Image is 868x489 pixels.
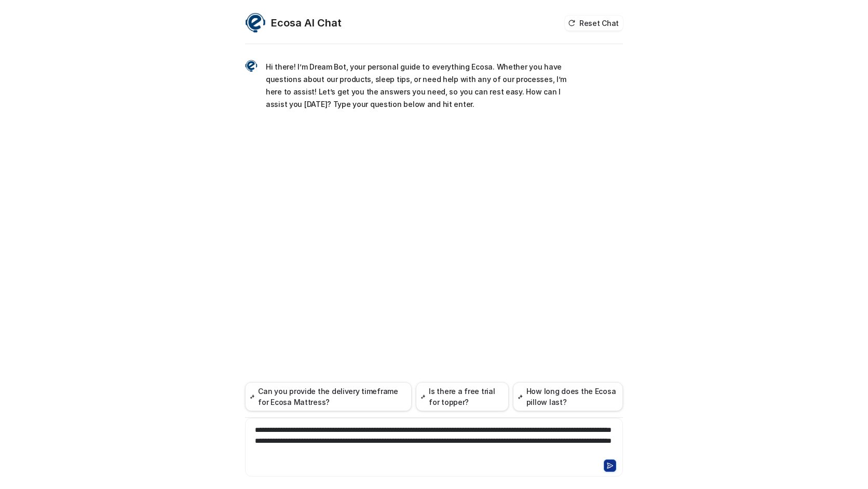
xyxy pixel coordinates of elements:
[266,61,569,111] p: Hi there! I’m Dream Bot, your personal guide to everything Ecosa. Whether you have questions abou...
[565,16,623,31] button: Reset Chat
[245,60,257,72] img: Widget
[245,12,266,33] img: Widget
[416,382,509,411] button: Is there a free trial for topper?
[513,382,623,411] button: How long does the Ecosa pillow last?
[245,382,412,411] button: Can you provide the delivery timeframe for Ecosa Mattress?
[271,16,342,30] h2: Ecosa AI Chat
